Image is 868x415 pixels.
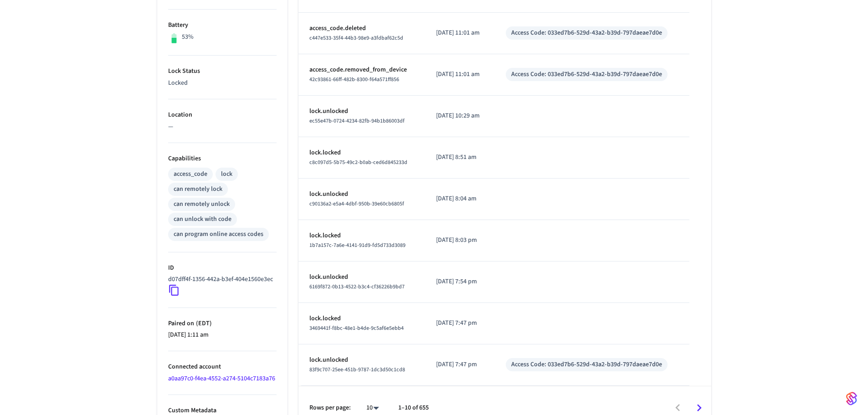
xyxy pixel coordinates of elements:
div: can remotely unlock [174,200,230,209]
div: Access Code: 033ed7b6-529d-43a2-b39d-797daeae7d0e [511,28,662,38]
span: 42c93861-66ff-482b-8300-f64a571ff856 [309,76,399,83]
p: Rows per page: [309,403,351,413]
span: 83f9c707-25ee-451b-9787-1dc3d50c1cd8 [309,366,405,374]
span: 3469441f-f8bc-48e1-b4de-9c5af6e5ebb4 [309,324,404,332]
a: a0aa97c0-f4ea-4552-a274-5104c7183a76 [168,374,275,383]
p: Battery [168,20,277,30]
p: Location [168,110,277,120]
p: [DATE] 11:01 am [436,70,484,79]
p: d07dff4f-1356-442a-b3ef-404e1560e3ec [168,275,273,284]
div: Access Code: 033ed7b6-529d-43a2-b39d-797daeae7d0e [511,360,662,369]
p: Lock Status [168,67,277,76]
p: Capabilities [168,154,277,164]
span: ( EDT ) [194,319,212,328]
p: lock.unlocked [309,272,415,282]
p: [DATE] 1:11 am [168,330,277,340]
div: can unlock with code [174,215,231,224]
p: [DATE] 11:01 am [436,28,484,38]
p: [DATE] 10:29 am [436,111,484,121]
p: lock.unlocked [309,107,415,116]
p: [DATE] 7:47 pm [436,360,484,369]
p: Paired on [168,319,277,328]
p: lock.locked [309,148,415,158]
p: [DATE] 8:51 am [436,153,484,162]
div: can remotely lock [174,184,222,194]
p: [DATE] 7:54 pm [436,277,484,287]
p: 1–10 of 655 [398,403,429,413]
p: [DATE] 8:03 pm [436,236,484,245]
span: ec55e47b-0724-4234-82fb-94b1b86003df [309,117,405,125]
img: SeamLogoGradient.69752ec5.svg [846,391,857,406]
span: 1b7a157c-7a6e-4141-91d9-fd5d733d3089 [309,241,406,249]
span: c8c097d5-5b75-49c2-b0ab-ced6d845233d [309,159,407,166]
p: Connected account [168,362,277,372]
span: c90136a2-e5a4-4dbf-950b-39e60cb6805f [309,200,404,208]
span: 6169f872-0b13-4522-b3c4-cf36226b9bd7 [309,283,405,291]
div: lock [221,169,232,179]
div: Access Code: 033ed7b6-529d-43a2-b39d-797daeae7d0e [511,70,662,79]
div: 10 [362,401,384,415]
p: ID [168,263,277,273]
p: access_code.deleted [309,24,415,33]
p: [DATE] 7:47 pm [436,318,484,328]
p: — [168,122,277,132]
p: lock.unlocked [309,190,415,199]
div: can program online access codes [174,230,263,239]
p: Locked [168,78,277,88]
p: [DATE] 8:04 am [436,194,484,204]
p: 53% [182,32,194,42]
p: lock.unlocked [309,355,415,365]
p: lock.locked [309,231,415,241]
p: lock.locked [309,314,415,323]
p: access_code.removed_from_device [309,65,415,75]
div: access_code [174,169,207,179]
span: c447e533-35f4-44b3-98e9-a3fdbaf62c5d [309,34,403,42]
